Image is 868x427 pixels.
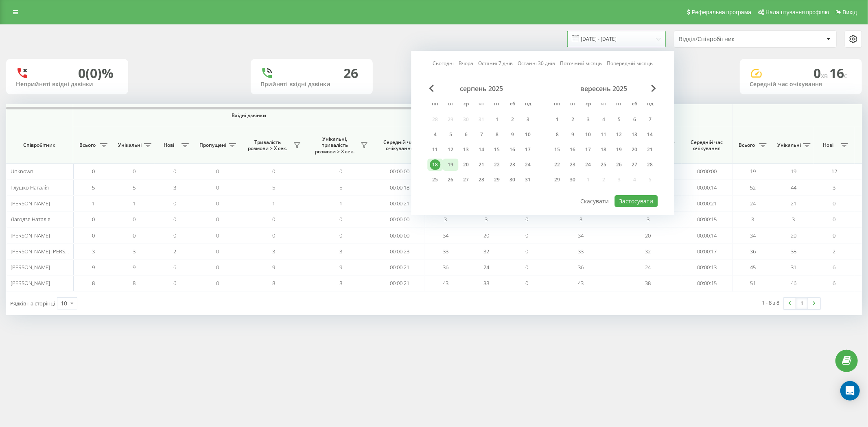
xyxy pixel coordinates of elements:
span: 0 [174,168,177,175]
div: пн 11 серп 2025 р. [427,144,443,156]
span: Середній час очікування [688,139,726,152]
span: 3 [92,248,95,255]
div: ср 13 серп 2025 р. [458,144,474,156]
div: 8 [552,129,562,140]
div: чт 18 вер 2025 р. [596,144,611,156]
a: Вчора [459,60,473,68]
span: 5 [272,184,275,191]
div: пн 25 серп 2025 р. [427,174,443,186]
span: 0 [833,216,836,223]
div: 19 [614,144,624,155]
div: 14 [476,144,487,155]
span: Налаштування профілю [765,9,829,15]
div: пт 5 вер 2025 р. [611,113,627,126]
span: 0 [526,279,529,287]
div: ср 24 вер 2025 р. [580,159,596,171]
div: ср 6 серп 2025 р. [458,129,474,141]
span: 24 [750,200,756,207]
span: 0 [813,64,829,82]
div: 2 [507,114,518,125]
div: Open Intercom Messenger [840,381,860,401]
div: 9 [507,129,518,140]
span: 20 [483,232,489,239]
span: Унікальні, тривалість розмови > Х сек. [311,136,358,155]
div: 16 [507,144,518,155]
span: 0 [833,200,836,207]
div: 12 [614,129,624,140]
span: 0 [133,232,136,239]
span: 38 [645,279,651,287]
div: 27 [461,174,471,185]
span: 46 [791,279,796,287]
a: Сьогодні [433,60,454,68]
span: [PERSON_NAME] [PERSON_NAME] [11,248,91,255]
div: чт 4 вер 2025 р. [596,113,611,126]
div: 20 [629,144,640,155]
span: Вихід [843,9,857,15]
div: 4 [430,129,440,140]
div: пт 15 серп 2025 р. [489,144,505,156]
span: 0 [216,248,219,255]
div: чт 28 серп 2025 р. [474,174,489,186]
span: 21 [791,200,796,207]
span: 34 [750,232,756,239]
div: вт 12 серп 2025 р. [443,144,458,156]
div: ср 3 вер 2025 р. [580,113,596,126]
div: 7 [645,114,655,125]
div: Середній час очікування [750,81,852,88]
div: пт 22 серп 2025 р. [489,159,505,171]
span: 0 [216,232,219,239]
span: Реферальна програма [692,9,752,15]
span: 31 [791,264,796,271]
abbr: субота [628,98,641,111]
span: [PERSON_NAME] [11,232,50,239]
div: серпень 2025 [427,85,536,93]
div: 17 [583,144,593,155]
a: Останні 7 днів [478,60,513,68]
div: пн 22 вер 2025 р. [549,159,565,171]
span: [PERSON_NAME] [11,264,50,271]
span: 6 [833,264,836,271]
span: 3 [133,248,136,255]
span: Унікальні [777,142,801,148]
div: сб 2 серп 2025 р. [505,113,520,126]
span: 43 [443,279,448,287]
span: 3 [272,248,275,255]
span: 52 [750,184,756,191]
div: 2 [567,114,578,125]
div: ср 27 серп 2025 р. [458,174,474,186]
span: Всього [737,142,757,148]
div: пн 18 серп 2025 р. [427,159,443,171]
div: 29 [552,174,562,185]
div: 10 [583,129,593,140]
span: 34 [578,232,584,239]
span: 3 [339,248,342,255]
div: 10 [61,299,67,307]
div: 27 [629,159,640,170]
div: 28 [476,174,487,185]
span: 3 [647,216,649,223]
span: 12 [831,168,837,175]
div: 23 [507,159,518,170]
abbr: п’ятниця [613,98,625,111]
abbr: четвер [475,98,488,111]
td: 00:00:21 [374,259,425,275]
a: Поточний місяць [560,60,602,68]
abbr: середа [460,98,472,111]
div: 15 [492,144,502,155]
div: 19 [445,159,456,170]
span: 0 [272,216,275,223]
span: 0 [526,264,529,271]
a: Попередній місяць [607,60,653,68]
span: 45 [750,264,756,271]
div: 24 [583,159,593,170]
div: 18 [598,144,609,155]
div: 30 [507,174,518,185]
div: 5 [614,114,624,125]
div: сб 13 вер 2025 р. [627,129,642,141]
div: вт 30 вер 2025 р. [565,174,580,186]
span: 0 [526,248,529,255]
span: 32 [483,248,489,255]
span: 8 [92,279,95,287]
div: ср 10 вер 2025 р. [580,129,596,141]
